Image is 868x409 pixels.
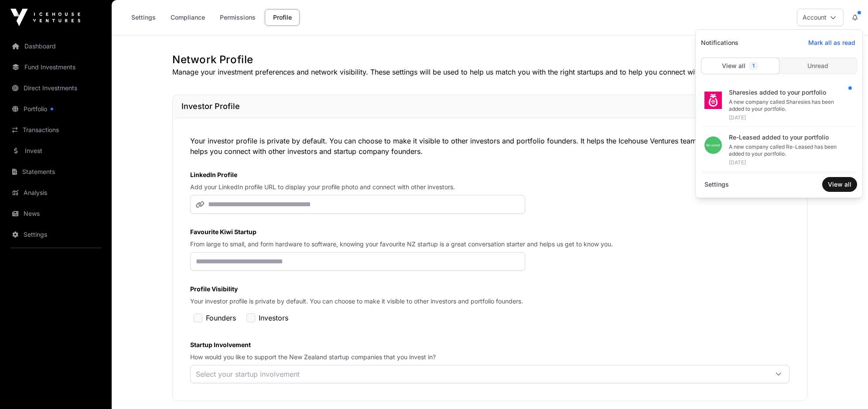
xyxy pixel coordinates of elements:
[7,204,105,223] a: News
[807,61,828,70] span: Unread
[259,313,288,323] label: Investors
[729,159,850,166] div: [DATE]
[190,136,789,157] p: Your investor profile is private by default. You can choose to make it visible to other investors...
[172,67,807,77] p: Manage your investment preferences and network visibility. These settings will be used to help us...
[7,141,105,160] a: Invest
[704,92,722,109] img: sharesies_logo.jpeg
[190,285,789,293] label: Profile Visibility
[729,143,850,157] div: A new company called Re-Leased has been added to your portfolio.
[191,365,305,383] div: Select your startup involvement
[704,136,722,154] img: download.png
[190,170,789,179] label: LinkedIn Profile
[190,228,789,236] label: Favourite Kiwi Startup
[7,58,105,77] a: Fund Investments
[729,88,850,97] div: Sharesies added to your portfolio
[190,183,789,191] p: Add your LinkedIn profile URL to display your profile photo and connect with other investors.
[165,9,211,26] a: Compliance
[190,240,789,249] p: From large to small, and form hardware to software, knowing your favourite NZ startup is a great ...
[190,341,789,349] label: Startup Involvement
[824,367,868,409] iframe: Chat Widget
[729,99,850,112] div: A new company called Sharesies has been added to your portfolio.
[10,9,80,26] img: Icehouse Ventures Logo
[7,120,105,140] a: Transactions
[172,53,807,67] h1: Network Profile
[7,78,105,98] a: Direct Investments
[822,177,857,192] button: View all
[828,180,851,189] span: View all
[214,9,261,26] a: Permissions
[701,177,732,192] a: Settings
[803,36,861,50] button: Mark all as read
[7,162,105,181] a: Statements
[7,183,105,202] a: Analysis
[7,37,105,56] a: Dashboard
[729,133,850,142] div: Re-Leased added to your portfolio
[701,128,857,172] a: Re-Leased added to your portfolioA new company called Re-Leased has been added to your portfolio....
[7,225,105,244] a: Settings
[190,353,789,361] p: How would you like to support the New Zealand startup companies that you invest in?
[7,99,105,119] a: Portfolio
[206,313,236,323] label: Founders
[181,100,798,112] h1: Investor Profile
[265,9,300,26] a: Profile
[701,83,857,127] a: Sharesies added to your portfolioA new company called Sharesies has been added to your portfolio....
[808,38,855,47] span: Mark all as read
[126,9,161,26] a: Settings
[697,35,742,51] span: Notifications
[797,9,844,26] button: Account
[190,297,789,306] p: Your investor profile is private by default. You can choose to make it visible to other investors...
[729,114,850,121] div: [DATE]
